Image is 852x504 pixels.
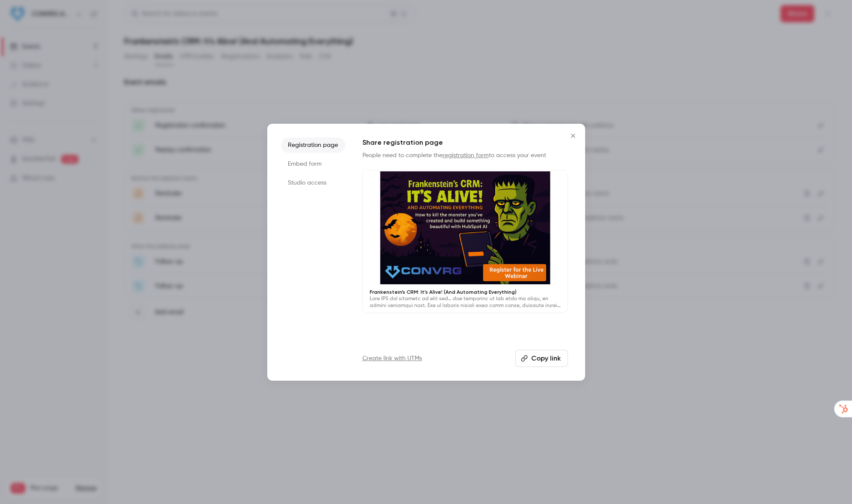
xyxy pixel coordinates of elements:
p: Frankenstein’s CRM: It’s Alive! (And Automating Everything) [370,289,561,295]
a: Create link with UTMs [362,354,422,363]
h1: Share registration page [362,137,568,148]
button: Copy link [515,350,568,367]
p: Lore IPS dol sitametc ad elit sed… doe temporinc ut lab etdo ma aliqu, en admini veniamqui nost. ... [370,295,561,309]
a: Frankenstein’s CRM: It’s Alive! (And Automating Everything)Lore IPS dol sitametc ad elit sed… doe... [362,170,568,313]
button: Close [565,127,582,144]
li: Studio access [281,175,345,191]
a: registration form [442,152,489,158]
p: People need to complete the to access your event [362,151,568,160]
li: Registration page [281,137,345,153]
li: Embed form [281,156,345,172]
